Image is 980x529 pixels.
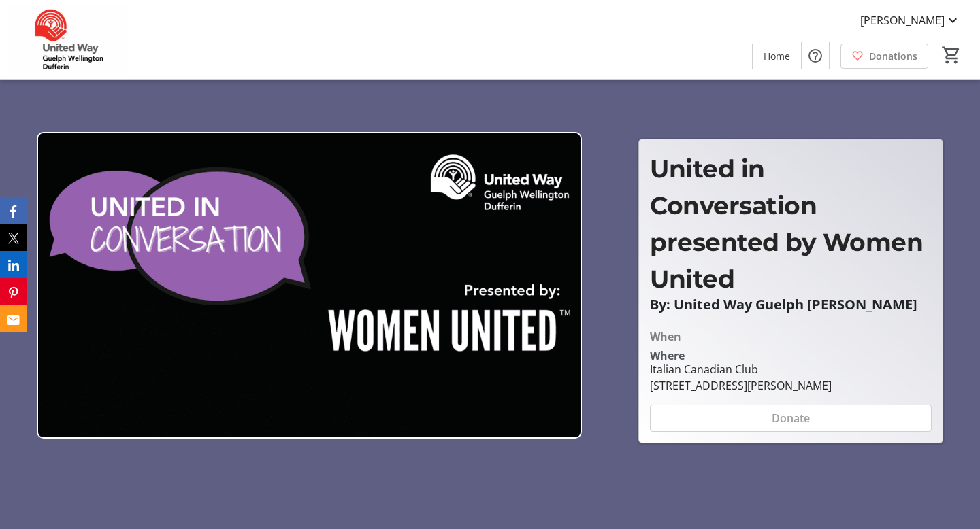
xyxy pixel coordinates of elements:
img: Campaign CTA Media Photo [37,132,583,439]
button: Cart [939,43,964,67]
span: Home [764,49,790,63]
a: Donations [840,44,928,69]
div: Italian Canadian Club [650,361,832,377]
span: Donations [869,49,917,63]
div: [STREET_ADDRESS][PERSON_NAME] [650,377,832,394]
div: When [650,328,681,345]
img: United Way Guelph Wellington Dufferin's Logo [8,5,129,73]
button: [PERSON_NAME] [849,10,972,31]
button: Help [802,42,829,69]
div: Where [650,350,685,361]
a: Home [753,44,801,69]
span: United in Conversation presented by Women United [650,154,923,294]
p: By: United Way Guelph [PERSON_NAME] [650,297,932,312]
span: [PERSON_NAME] [860,12,945,29]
